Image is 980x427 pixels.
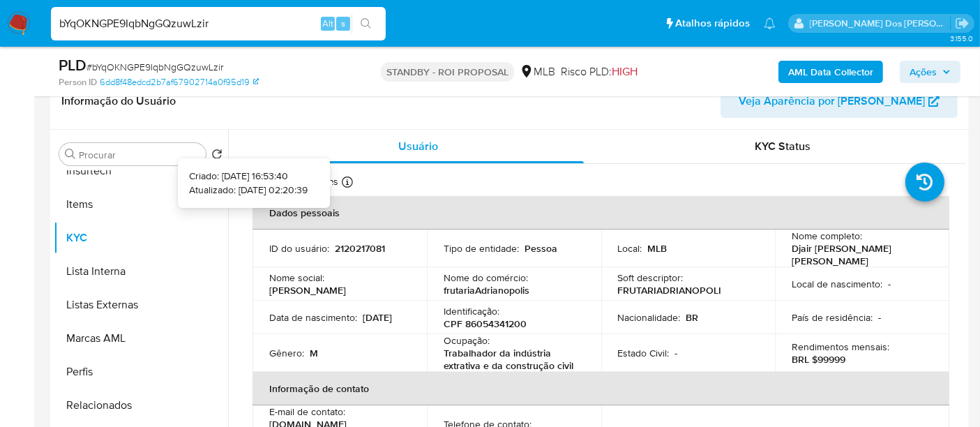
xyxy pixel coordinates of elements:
[888,278,891,290] p: -
[59,54,86,76] b: PLD
[79,149,200,161] input: Procurar
[764,17,776,29] a: Notificações
[792,353,845,366] p: BRL $99999
[444,334,490,347] p: Ocupação :
[792,230,862,242] p: Nome completo :
[381,62,514,82] p: STANDBY - ROI PROPOSAL
[648,242,668,255] p: MLB
[910,61,937,83] span: Ações
[792,311,873,324] p: País de residência :
[444,284,529,297] p: frutariaAdrianopolis
[675,347,678,359] p: -
[54,154,228,188] button: Insurtech
[54,288,228,322] button: Listas Externas
[54,322,228,355] button: Marcas AML
[86,60,223,74] span: # bYqOKNGPE9IqbNgGQzuwLzir
[520,64,555,80] div: MLB
[54,389,228,422] button: Relacionados
[51,15,386,33] input: Pesquise usuários ou casos...
[54,255,228,288] button: Lista Interna
[618,271,684,284] p: Soft descriptor :
[675,16,750,31] span: Atalhos rápidos
[59,76,97,89] b: Person ID
[739,84,925,118] span: Veja Aparência por [PERSON_NAME]
[269,311,357,324] p: Data de nascimento :
[686,311,699,324] p: BR
[444,317,527,330] p: CPF 86054341200
[900,61,960,83] button: Ações
[54,221,228,255] button: KYC
[444,347,579,372] p: Trabalhador da indústria extrativa e da construção civil
[189,170,308,183] p: Criado: [DATE] 16:53:40
[269,405,345,418] p: E-mail de contato :
[252,196,949,230] th: Dados pessoais
[54,188,228,221] button: Items
[269,284,346,297] p: [PERSON_NAME]
[788,61,873,83] b: AML Data Collector
[721,84,958,118] button: Veja Aparência por [PERSON_NAME]
[335,242,385,255] p: 2120217081
[61,94,176,108] h1: Informação do Usuário
[252,372,949,405] th: Informação de contato
[65,149,76,160] button: Procurar
[612,63,638,80] span: HIGH
[398,138,438,154] span: Usuário
[792,242,927,267] p: Djair [PERSON_NAME] [PERSON_NAME]
[618,284,722,297] p: FRUTARIADRIANOPOLI
[444,305,499,317] p: Identificação :
[618,311,681,324] p: Nacionalidade :
[363,311,392,324] p: [DATE]
[525,242,557,255] p: Pessoa
[322,17,333,30] span: Alt
[778,61,883,83] button: AML Data Collector
[955,16,970,31] a: Sair
[810,17,951,30] p: renato.lopes@mercadopago.com.br
[341,17,345,30] span: s
[269,347,304,359] p: Gênero :
[878,311,881,324] p: -
[618,242,642,255] p: Local :
[54,355,228,389] button: Perfis
[618,347,670,359] p: Estado Civil :
[310,347,318,359] p: M
[444,271,528,284] p: Nome do comércio :
[950,33,973,44] span: 3.155.0
[100,76,259,89] a: 6dd8f48edcd2b7af67902714a0f95d19
[269,242,329,255] p: ID do usuário :
[444,242,519,255] p: Tipo de entidade :
[352,14,380,33] button: search-icon
[561,64,638,80] span: Risco PLD:
[792,278,882,290] p: Local de nascimento :
[211,149,223,164] button: Retornar ao pedido padrão
[792,340,889,353] p: Rendimentos mensais :
[189,183,308,197] p: Atualizado: [DATE] 02:20:39
[755,138,811,154] span: KYC Status
[269,271,324,284] p: Nome social :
